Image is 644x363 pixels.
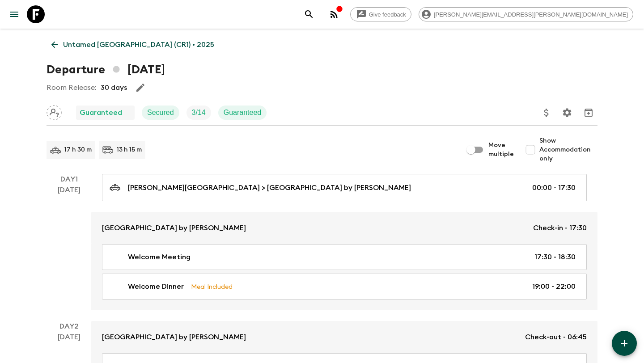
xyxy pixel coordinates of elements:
p: 30 days [101,82,127,93]
a: Welcome DinnerMeal Included19:00 - 22:00 [102,274,587,300]
span: Give feedback [364,11,411,18]
p: Check-in - 17:30 [533,223,587,233]
button: Archive (Completed, Cancelled or Unsynced Departures only) [580,104,597,122]
p: [GEOGRAPHIC_DATA] by [PERSON_NAME] [102,332,246,342]
a: [PERSON_NAME][GEOGRAPHIC_DATA] > [GEOGRAPHIC_DATA] by [PERSON_NAME]00:00 - 17:30 [102,174,587,201]
p: Check-out - 06:45 [525,332,587,342]
p: Welcome Meeting [128,252,191,262]
p: Day 2 [47,321,91,332]
p: Guaranteed [224,107,262,118]
p: Meal Included [191,282,233,291]
div: Secured [142,106,179,120]
p: Secured [147,107,174,118]
div: Trip Fill [186,106,211,120]
span: [PERSON_NAME][EMAIL_ADDRESS][PERSON_NAME][DOMAIN_NAME] [429,11,633,18]
span: Show Accommodation only [539,136,597,163]
a: Untamed [GEOGRAPHIC_DATA] (CR1) • 2025 [47,36,219,54]
p: Welcome Dinner [128,281,184,292]
div: [DATE] [58,185,80,310]
a: Give feedback [350,7,411,21]
p: [PERSON_NAME][GEOGRAPHIC_DATA] > [GEOGRAPHIC_DATA] by [PERSON_NAME] [128,182,411,193]
p: 00:00 - 17:30 [532,182,576,193]
h1: Departure [DATE] [47,61,165,79]
p: Untamed [GEOGRAPHIC_DATA] (CR1) • 2025 [63,39,214,50]
p: 17:30 - 18:30 [534,252,576,262]
p: 17 h 30 m [64,145,92,154]
button: Settings [558,104,576,122]
p: 3 / 14 [192,107,206,118]
p: Guaranteed [80,107,122,118]
a: [GEOGRAPHIC_DATA] by [PERSON_NAME]Check-in - 17:30 [91,212,597,244]
a: Welcome Meeting17:30 - 18:30 [102,244,587,270]
a: [GEOGRAPHIC_DATA] by [PERSON_NAME]Check-out - 06:45 [91,321,597,353]
p: Room Release: [47,82,96,93]
button: menu [5,5,23,23]
button: search adventures [300,5,318,23]
div: [PERSON_NAME][EMAIL_ADDRESS][PERSON_NAME][DOMAIN_NAME] [419,7,633,21]
button: Update Price, Early Bird Discount and Costs [538,104,555,122]
p: 13 h 15 m [117,145,142,154]
p: Day 1 [47,174,91,185]
p: 19:00 - 22:00 [532,281,576,292]
span: Assign pack leader [47,108,62,115]
span: Move multiple [488,141,514,159]
p: [GEOGRAPHIC_DATA] by [PERSON_NAME] [102,223,246,233]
